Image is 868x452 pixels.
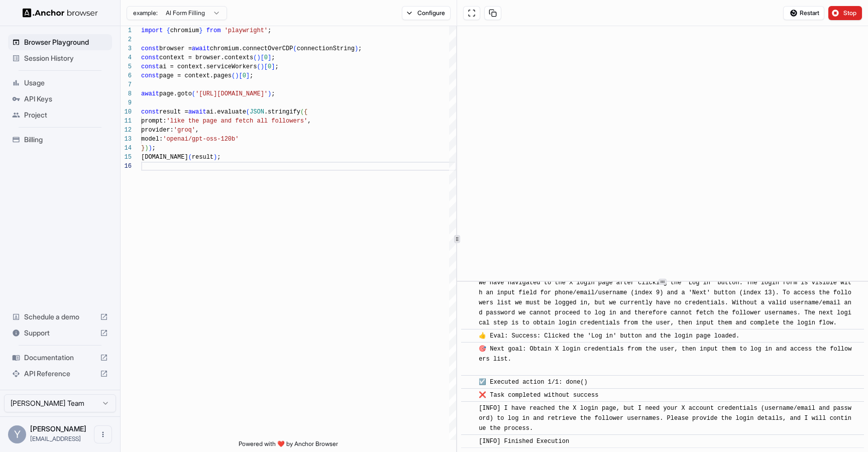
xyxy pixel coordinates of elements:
span: 'playwright' [225,27,268,34]
span: page = context.pages [159,72,232,79]
div: Schedule a demo [8,309,112,325]
span: , [307,118,311,125]
span: await [188,108,206,116]
span: ) [268,90,271,97]
span: JSON [250,108,264,116]
span: { [304,108,307,116]
span: result = [159,108,188,116]
span: ; [152,145,156,152]
div: 7 [121,80,132,89]
span: ) [145,145,148,152]
span: Schedule a demo [24,312,96,322]
span: ( [188,154,192,161]
span: ( [257,63,260,70]
span: ​ [466,390,471,400]
span: import [141,27,163,34]
button: Configure [402,6,451,20]
span: ) [355,45,358,52]
div: Support [8,325,112,341]
span: Yonatan Levin [30,424,86,433]
div: 14 [121,144,132,153]
span: } [199,27,202,34]
span: [ [239,72,242,79]
div: 12 [121,126,132,135]
span: Support [24,328,96,338]
span: ❌ Task completed without success [479,392,598,399]
div: 11 [121,117,132,126]
span: result [192,154,213,161]
span: context = browser.contexts [159,54,253,61]
span: ​ [466,436,471,446]
span: yonti@loora.ai [30,435,81,442]
span: ) [257,54,260,61]
div: Billing [8,132,112,148]
span: 'groq' [174,127,195,134]
div: 4 [121,53,132,62]
span: { [166,27,170,34]
span: 🎯 Next goal: Obtain X login credentials from the user, then input them to log in and access the f... [479,346,851,373]
div: Y [8,425,26,443]
span: 0 [243,72,246,79]
span: [INFO] Finished Execution [479,438,569,445]
div: Usage [8,75,112,91]
div: 9 [121,98,132,107]
div: 1 [121,26,132,35]
span: [ [264,63,268,70]
div: API Keys [8,91,112,107]
span: } [141,145,145,152]
span: ( [192,90,195,97]
span: browser = [159,45,192,52]
span: model: [141,136,163,143]
span: 0 [264,54,268,61]
span: Powered with ❤️ by Anchor Browser [239,440,338,452]
span: Usage [24,78,108,88]
div: 5 [121,62,132,71]
span: ​ [466,403,471,413]
span: ai.evaluate [206,108,246,116]
button: Copy session ID [484,6,501,20]
div: 13 [121,135,132,144]
div: 8 [121,89,132,98]
span: API Reference [24,369,96,379]
img: Anchor Logo [23,8,98,18]
span: , [195,127,199,134]
button: Restart [783,6,824,20]
span: ( [246,108,250,116]
span: ; [275,63,278,70]
span: ​ [466,331,471,341]
span: ] [268,54,271,61]
button: Open menu [94,425,112,443]
span: '[URL][DOMAIN_NAME]' [195,90,268,97]
div: Project [8,107,112,123]
span: Billing [24,135,108,145]
div: 15 [121,153,132,162]
span: chromium.connectOverCDP [210,45,293,52]
span: ) [261,63,264,70]
span: ; [250,72,253,79]
span: ] [246,72,250,79]
div: 10 [121,107,132,117]
div: 6 [121,71,132,80]
span: ; [268,27,271,34]
span: Session History [24,53,108,63]
span: await [192,45,210,52]
span: example: [133,9,158,17]
span: [INFO] I have reached the X login page, but I need your X account credentials (username/email and... [479,405,851,432]
span: 👍 Eval: Success: Clicked the 'Log in' button and the login page loaded. [479,332,739,340]
span: ; [271,90,275,97]
button: Stop [828,6,862,20]
span: ​ [466,344,471,354]
div: Session History [8,50,112,66]
span: await [141,90,159,97]
span: ( [253,54,257,61]
span: ( [293,45,296,52]
span: ( [232,72,235,79]
span: [ [261,54,264,61]
div: Browser Playground [8,34,112,50]
span: from [206,27,221,34]
span: 'like the page and fetch all followers' [166,118,307,125]
span: ] [271,63,275,70]
span: Documentation [24,353,96,363]
span: const [141,45,159,52]
span: [DOMAIN_NAME] [141,154,188,161]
